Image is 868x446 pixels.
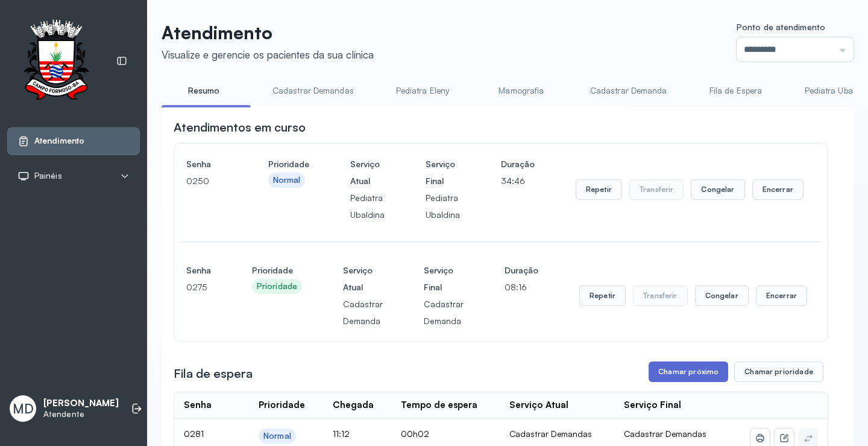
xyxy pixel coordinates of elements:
img: Logotipo do estabelecimento [13,19,99,103]
p: 08:16 [505,279,538,296]
p: [PERSON_NAME] [43,398,119,409]
div: Serviço Final [624,400,681,411]
h4: Senha [186,262,211,279]
button: Transferir [629,179,684,200]
a: Cadastrar Demandas [260,81,366,101]
p: Atendente [43,409,119,419]
a: Resumo [162,81,246,101]
button: Repetir [576,179,622,200]
h4: Prioridade [252,262,302,279]
p: Atendimento [162,22,374,43]
h3: Fila de espera [174,365,253,382]
h4: Duração [505,262,538,279]
button: Congelar [691,179,744,200]
div: Normal [263,431,291,441]
span: 11:12 [333,428,350,439]
p: Cadastrar Demanda [343,296,383,330]
h4: Serviço Final [426,156,460,190]
a: Pediatra Eleny [380,81,465,101]
div: Prioridade [257,281,297,291]
button: Encerrar [756,285,807,306]
span: Ponto de atendimento [737,22,825,32]
div: Prioridade [259,400,305,411]
span: Atendimento [34,136,84,146]
span: Painéis [34,171,62,181]
h4: Serviço Final [424,262,464,296]
span: 00h02 [401,428,429,439]
button: Congelar [695,285,749,306]
span: Cadastrar Demandas [624,428,706,439]
p: Pediatra Ubaldina [350,190,385,223]
h3: Atendimentos em curso [174,119,306,136]
a: Cadastrar Demanda [578,81,679,101]
p: 34:46 [501,173,535,190]
div: Cadastrar Demandas [509,428,605,439]
div: Visualize e gerencie os pacientes da sua clínica [162,48,374,61]
span: 0281 [184,428,204,439]
p: 0250 [186,173,227,190]
button: Chamar prioridade [734,362,823,382]
a: Atendimento [17,135,130,147]
div: Tempo de espera [401,400,477,411]
a: Fila de Espera [694,81,778,101]
h4: Serviço Atual [343,262,383,296]
div: Chegada [333,400,374,411]
a: Mamografia [479,81,564,101]
button: Chamar próximo [649,362,728,382]
p: 0275 [186,279,211,296]
h4: Senha [186,156,227,173]
h4: Serviço Atual [350,156,385,190]
h4: Prioridade [268,156,309,173]
div: Serviço Atual [509,400,568,411]
button: Transferir [633,285,688,306]
div: Normal [273,175,301,185]
p: Cadastrar Demanda [424,296,464,330]
p: Pediatra Ubaldina [426,190,460,223]
button: Encerrar [752,179,804,200]
div: Senha [184,400,212,411]
h4: Duração [501,156,535,173]
button: Repetir [579,285,626,306]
